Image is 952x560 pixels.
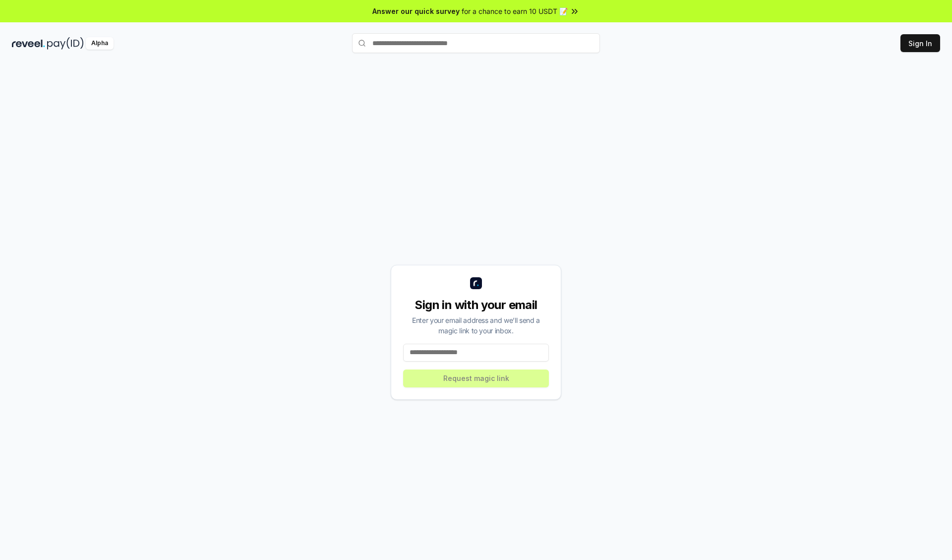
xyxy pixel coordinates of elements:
img: reveel_dark [12,37,45,50]
img: logo_small [470,277,482,289]
div: Sign in with your email [403,297,549,313]
div: Alpha [86,37,114,50]
button: Sign In [900,34,940,52]
img: pay_id [47,37,84,50]
span: Answer our quick survey [372,6,460,16]
span: for a chance to earn 10 USDT 📝 [462,6,568,16]
div: Enter your email address and we’ll send a magic link to your inbox. [403,315,549,336]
